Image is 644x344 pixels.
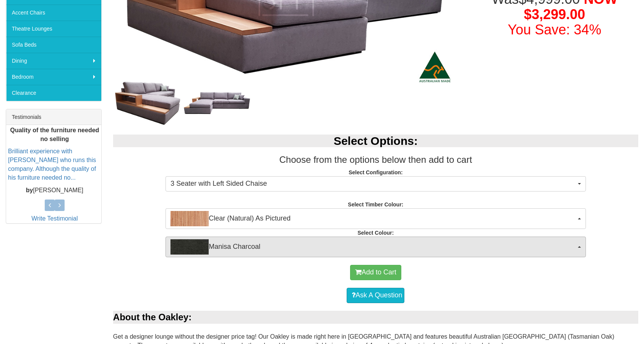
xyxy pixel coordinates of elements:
[347,288,404,303] a: Ask A Question
[165,208,586,229] button: Clear (Natural) As PicturedClear (Natural) As Pictured
[8,186,101,195] p: [PERSON_NAME]
[170,211,209,226] img: Clear (Natural) As Pictured
[6,53,101,69] a: Dining
[350,265,401,280] button: Add to Cart
[6,21,101,37] a: Theatre Lounges
[170,239,209,255] img: Manisa Charcoal
[113,311,638,324] div: About the Oakley:
[31,215,78,222] a: Write Testimonial
[113,155,638,165] h3: Choose from the options below then add to cart
[8,148,96,181] a: Brilliant experience with [PERSON_NAME] who runs this company. Although the quality of his furnit...
[6,85,101,101] a: Clearance
[26,187,33,193] b: by
[165,237,586,257] button: Manisa CharcoalManisa Charcoal
[170,211,576,226] span: Clear (Natural) As Pictured
[334,135,418,147] b: Select Options:
[165,176,586,191] button: 3 Seater with Left Sided Chaise
[6,109,101,125] div: Testimonials
[6,69,101,85] a: Bedroom
[10,127,99,142] b: Quality of the furniture needed no selling
[170,239,576,255] span: Manisa Charcoal
[349,169,403,175] strong: Select Configuration:
[508,22,602,37] font: You Save: 34%
[6,5,101,21] a: Accent Chairs
[357,230,394,236] strong: Select Colour:
[6,37,101,53] a: Sofa Beds
[170,179,576,189] span: 3 Seater with Left Sided Chaise
[348,201,403,208] strong: Select Timber Colour:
